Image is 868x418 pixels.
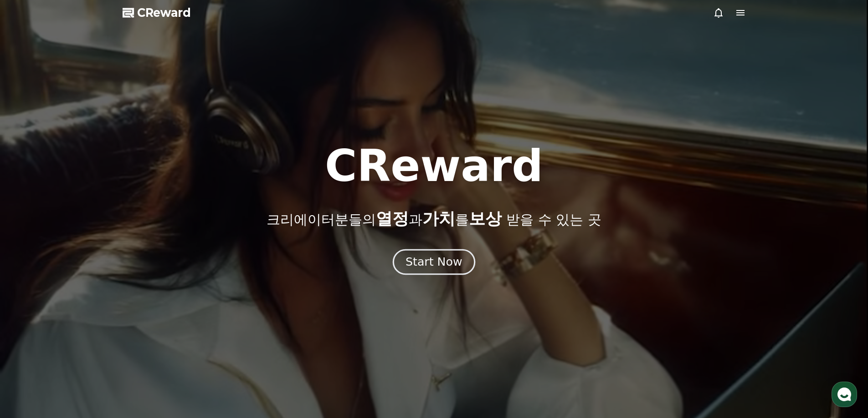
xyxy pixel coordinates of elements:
[29,302,34,309] span: 홈
[325,144,543,188] h1: CReward
[267,210,601,228] p: 크리에이터분들의 과 를 받을 수 있는 곳
[118,288,175,311] a: 설정
[422,209,455,228] span: 가치
[83,302,94,310] span: 대화
[469,209,502,228] span: 보상
[60,288,118,311] a: 대화
[395,259,473,267] a: Start Now
[137,5,191,20] span: CReward
[406,254,462,270] div: Start Now
[3,288,60,311] a: 홈
[123,5,191,20] a: CReward
[393,249,475,275] button: Start Now
[376,209,409,228] span: 열정
[141,302,152,309] span: 설정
